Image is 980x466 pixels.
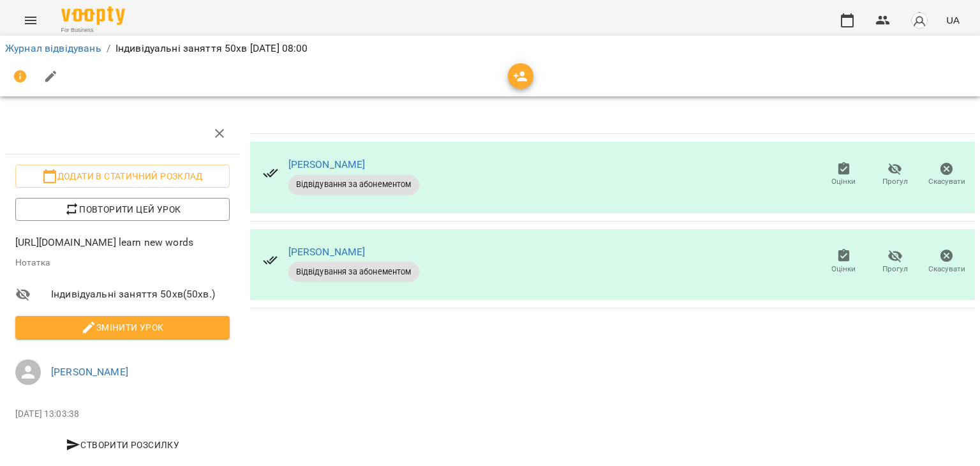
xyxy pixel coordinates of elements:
span: Додати в статичний розклад [26,169,219,184]
button: Змінити урок [15,316,230,339]
span: Прогул [882,176,908,187]
span: Оцінки [831,264,856,274]
p: [DATE] 13:03:38 [15,408,230,421]
a: [PERSON_NAME] [288,246,366,258]
button: Додати в статичний розклад [15,165,230,188]
span: Прогул [882,264,908,274]
span: Індивідуальні заняття 50хв ( 50 хв. ) [51,287,230,302]
button: Повторити цей урок [15,198,230,221]
span: Скасувати [928,264,965,274]
button: Прогул [870,244,921,280]
li: / [107,41,110,56]
span: Скасувати [928,176,965,187]
button: Створити розсилку [15,433,230,456]
span: UA [946,13,960,27]
span: Змінити урок [26,320,219,335]
span: Відвідування за абонементом [288,179,419,190]
p: [URL][DOMAIN_NAME] learn new words [15,235,230,250]
span: Створити розсилку [20,437,225,453]
button: Скасувати [921,157,972,193]
a: [PERSON_NAME] [51,366,128,378]
button: Оцінки [818,157,870,193]
img: avatar_s.png [910,11,928,29]
a: [PERSON_NAME] [288,158,366,170]
span: Оцінки [831,176,856,187]
span: For Business [61,26,125,34]
button: Скасувати [921,244,972,280]
button: UA [941,8,965,32]
span: Повторити цей урок [26,202,219,217]
nav: breadcrumb [5,41,975,56]
p: Індивідуальні заняття 50хв [DATE] 08:00 [115,41,308,56]
button: Menu [15,5,46,36]
button: Прогул [870,157,921,193]
span: Відвідування за абонементом [288,266,419,278]
img: Voopty Logo [61,6,125,25]
button: Оцінки [818,244,870,280]
p: Нотатка [15,257,230,269]
a: Журнал відвідувань [5,42,101,54]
